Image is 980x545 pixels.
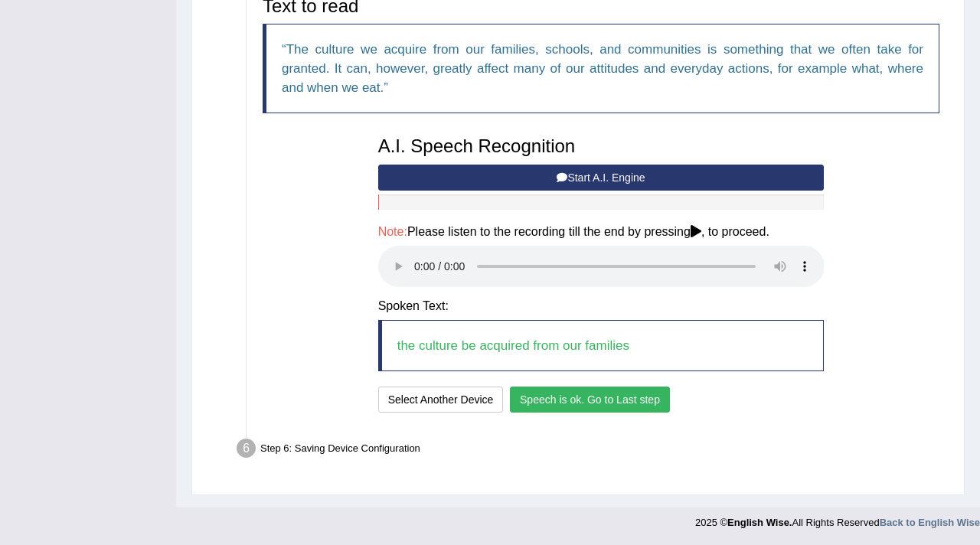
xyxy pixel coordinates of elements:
[378,225,407,238] span: Note:
[282,42,923,95] q: The culture we acquire from our families, schools, and communities is something that we often tak...
[378,136,825,156] h3: A.I. Speech Recognition
[510,387,670,413] button: Speech is ok. Go to Last step
[378,165,825,191] button: Start A.I. Engine
[378,225,825,239] h4: Please listen to the recording till the end by pressing , to proceed.
[378,299,825,313] h4: Spoken Text:
[727,517,792,528] strong: English Wise.
[230,434,957,468] div: Step 6: Saving Device Configuration
[378,320,825,371] blockquote: the culture be acquired from our families
[378,387,504,413] button: Select Another Device
[880,517,980,528] a: Back to English Wise
[695,507,980,530] div: 2025 © All Rights Reserved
